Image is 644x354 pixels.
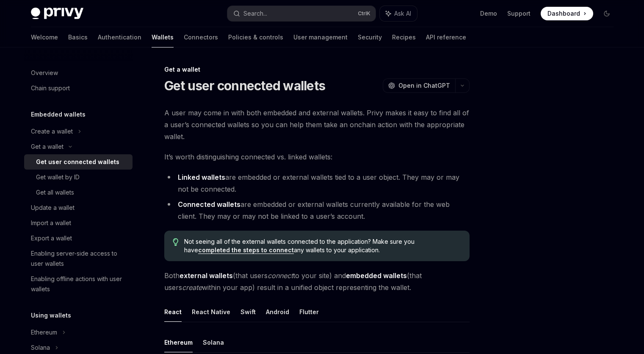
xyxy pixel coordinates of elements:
[24,215,133,231] a: Import a wallet
[600,7,614,20] button: Toggle dark mode
[184,237,461,254] span: Not seeing all of the external wallets connected to the application? Make sure you have any walle...
[243,8,267,19] div: Search...
[31,8,83,20] img: dark logo
[268,271,293,280] em: connect
[36,172,80,182] div: Get wallet by ID
[164,65,470,74] div: Get a wallet
[178,173,225,181] strong: Linked wallets
[541,7,593,20] a: Dashboard
[31,126,73,137] div: Create a wallet
[266,302,289,322] button: Android
[31,218,71,228] div: Import a wallet
[192,302,230,322] button: React Native
[358,10,370,17] span: Ctrl K
[164,302,182,322] button: React
[480,9,497,18] a: Demo
[24,185,133,200] a: Get all wallets
[227,6,376,21] button: Search...CtrlK
[31,27,58,47] a: Welcome
[164,171,470,195] li: are embedded or external wallets tied to a user object. They may or may not be connected.
[398,81,450,90] span: Open in ChatGPT
[299,302,319,322] button: Flutter
[31,310,71,321] h5: Using wallets
[152,27,174,47] a: Wallets
[31,274,127,294] div: Enabling offline actions with user wallets
[31,68,58,78] div: Overview
[164,270,470,293] span: Both (that users to your site) and (that users within your app) result in a unified object repres...
[184,27,218,47] a: Connectors
[31,343,50,353] div: Solana
[98,27,141,47] a: Authentication
[24,246,133,271] a: Enabling server-side access to user wallets
[68,27,88,47] a: Basics
[173,238,179,246] svg: Tip
[178,200,240,209] strong: Connected wallets
[31,203,75,213] div: Update a wallet
[240,302,256,322] button: Swift
[164,198,470,222] li: are embedded or external wallets currently available for the web client. They may or may not be l...
[164,151,470,163] span: It’s worth distinguishing connected vs. linked wallets:
[24,231,133,246] a: Export a wallet
[203,332,224,352] button: Solana
[24,81,133,96] a: Chain support
[36,157,119,167] div: Get user connected wallets
[24,271,133,297] a: Enabling offline actions with user wallets
[24,170,133,185] a: Get wallet by ID
[228,27,283,47] a: Policies & controls
[180,271,233,280] strong: external wallets
[383,78,455,93] button: Open in ChatGPT
[36,187,74,198] div: Get all wallets
[394,9,411,18] span: Ask AI
[380,6,417,21] button: Ask AI
[31,327,57,337] div: Ethereum
[164,107,470,142] span: A user may come in with both embedded and external wallets. Privy makes it easy to find all of a ...
[164,78,326,93] h1: Get user connected wallets
[24,154,133,170] a: Get user connected wallets
[24,200,133,215] a: Update a wallet
[198,246,294,254] a: completed the steps to connect
[392,27,416,47] a: Recipes
[358,27,382,47] a: Security
[182,283,202,292] em: create
[31,248,127,269] div: Enabling server-side access to user wallets
[426,27,466,47] a: API reference
[31,83,70,93] div: Chain support
[24,65,133,81] a: Overview
[547,9,580,18] span: Dashboard
[31,142,64,152] div: Get a wallet
[293,27,348,47] a: User management
[164,332,193,352] button: Ethereum
[346,271,407,280] strong: embedded wallets
[507,9,531,18] a: Support
[31,109,86,120] h5: Embedded wallets
[31,233,72,243] div: Export a wallet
